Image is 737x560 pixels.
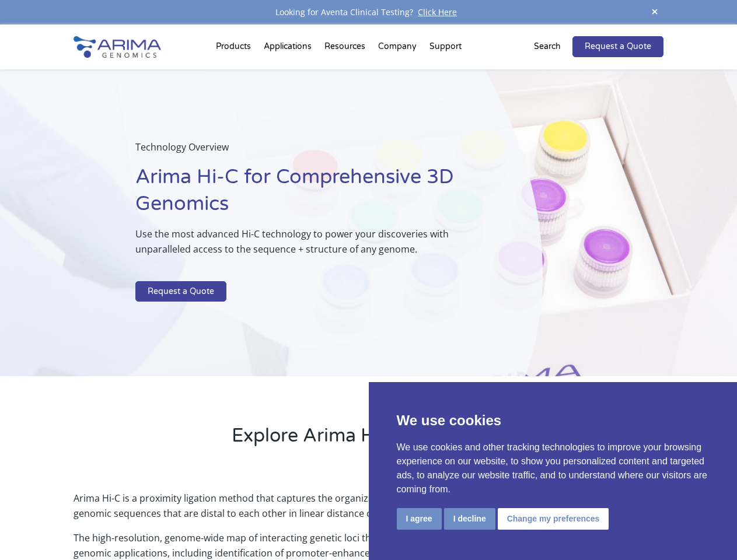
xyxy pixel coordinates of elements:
button: I agree [397,508,442,530]
button: I decline [444,508,495,530]
h2: Explore Arima Hi-C Technology [74,423,663,458]
img: Arima-Genomics-logo [74,36,161,58]
p: We use cookies and other tracking technologies to improve your browsing experience on our website... [397,440,710,496]
p: Search [534,39,561,54]
button: Change my preferences [498,508,609,530]
p: Use the most advanced Hi-C technology to power your discoveries with unparalleled access to the s... [135,226,484,266]
div: Looking for Aventa Clinical Testing? [74,5,663,20]
p: Arima Hi-C is a proximity ligation method that captures the organizational structure of chromatin... [74,491,663,530]
p: Technology Overview [135,139,484,164]
p: We use cookies [397,410,710,431]
h1: Arima Hi-C for Comprehensive 3D Genomics [135,164,484,226]
a: Request a Quote [135,281,226,302]
a: Request a Quote [572,36,663,57]
a: Click Here [413,6,462,17]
